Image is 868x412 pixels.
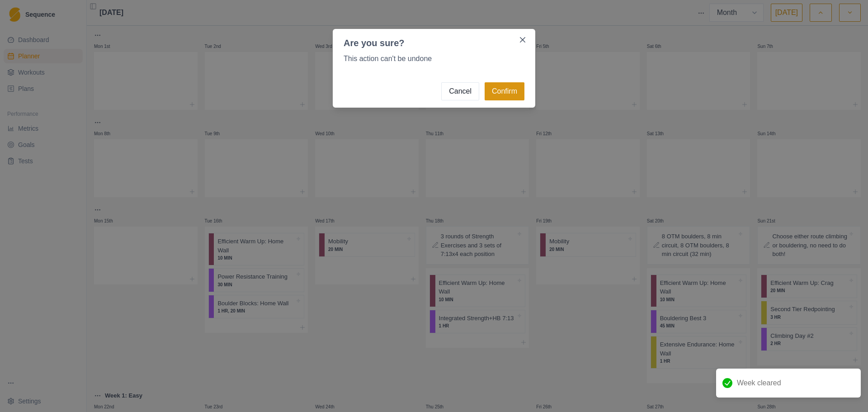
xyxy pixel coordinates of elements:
div: Week cleared [716,369,861,398]
button: Close [515,33,530,47]
button: Confirm [485,82,524,100]
div: This action can't be undone [333,53,535,64]
header: Are you sure? [333,29,514,50]
button: Cancel [441,82,479,100]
